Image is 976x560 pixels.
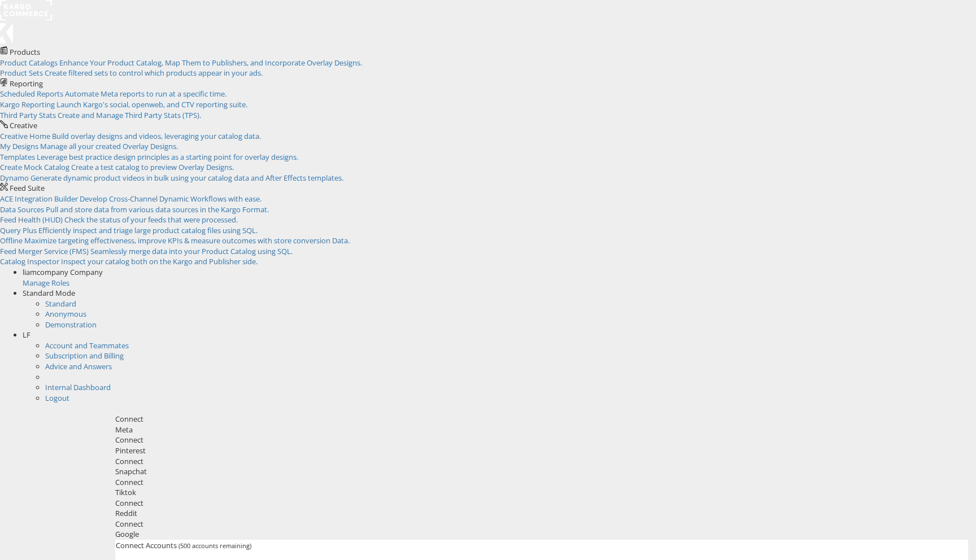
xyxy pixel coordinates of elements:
div: Google [115,529,968,540]
a: Logout [45,393,69,403]
span: Feed Suite [10,183,45,193]
span: Manage all your created Overlay Designs. [40,141,178,151]
span: Efficiently inspect and triage large product catalog files using SQL. [38,225,258,235]
span: liamcompany Company [23,267,103,277]
span: Create filtered sets to control which products appear in your ads. [45,68,263,78]
div: Reddit [115,508,968,519]
a: Internal Dashboard [45,382,111,392]
div: Meta [115,425,968,435]
span: Enhance Your Product Catalog, Map Them to Publishers, and Incorporate Overlay Designs. [59,58,362,68]
div: Connect [115,456,968,467]
span: (500 accounts remaining) [178,541,251,550]
span: Automate Meta reports to run at a specific time. [65,89,226,99]
div: Pinterest [115,445,968,456]
a: Anonymous [45,309,86,319]
span: Check the status of your feeds that were processed. [64,215,238,225]
div: Snapchat [115,466,968,477]
a: Manage Roles [23,278,69,288]
div: Connect [115,477,968,488]
span: Generate dynamic product videos in bulk using your catalog data and After Effects templates. [30,173,343,183]
span: Seamlessly merge data into your Product Catalog using SQL. [90,246,293,256]
span: Products [10,47,40,57]
span: Leverage best practice design principles as a starting point for overlay designs. [37,152,298,162]
a: Account and Teammates [45,340,129,351]
span: LF [23,330,30,340]
span: Reporting [10,78,43,89]
span: Maximize targeting effectiveness, improve KPIs & measure outcomes with store conversion Data. [24,235,350,246]
span: Create and Manage Third Party Stats (TPS). [58,110,201,120]
div: Connect [115,519,968,530]
div: Connect [115,498,968,509]
span: Creative [10,120,37,130]
a: Demonstration [45,320,97,330]
div: Tiktok [115,487,968,498]
div: Connect [115,435,968,445]
span: Launch Kargo's social, openweb, and CTV reporting suite. [56,99,247,110]
span: Develop Cross-Channel Dynamic Workflows with ease. [80,194,262,204]
span: Connect Accounts [116,540,177,550]
a: Standard [45,299,76,309]
span: Pull and store data from various data sources in the Kargo Format. [46,204,269,215]
span: Standard Mode [23,288,75,298]
span: Inspect your catalog both on the Kargo and Publisher side. [61,256,258,266]
a: Advice and Answers [45,361,112,371]
a: Subscription and Billing [45,351,124,361]
span: Create a test catalog to preview Overlay Designs. [71,162,234,172]
div: Connect [115,414,968,425]
span: Build overlay designs and videos, leveraging your catalog data. [52,131,261,141]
